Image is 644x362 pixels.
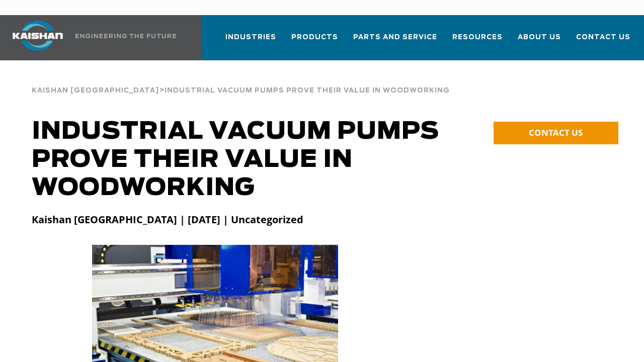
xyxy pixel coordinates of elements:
[291,24,338,58] a: Products
[32,75,450,99] div: >
[75,34,176,38] img: Engineering the future
[291,32,338,43] span: Products
[518,24,561,58] a: About Us
[165,87,450,94] span: Industrial Vacuum Pumps Prove Their Value in Woodworking
[32,213,303,226] strong: Kaishan [GEOGRAPHIC_DATA] | [DATE] | Uncategorized
[452,24,503,58] a: Resources
[32,85,159,95] a: Kaishan [GEOGRAPHIC_DATA]
[353,32,437,43] span: Parts and Service
[576,24,630,58] a: Contact Us
[452,32,503,43] span: Resources
[225,24,276,58] a: Industries
[518,32,561,43] span: About Us
[529,127,583,138] span: CONTACT US
[225,32,276,43] span: Industries
[576,32,630,43] span: Contact Us
[32,118,464,202] h1: Industrial Vacuum Pumps Prove Their Value in Woodworking
[165,85,450,95] a: Industrial Vacuum Pumps Prove Their Value in Woodworking
[353,24,437,58] a: Parts and Service
[494,122,618,144] a: CONTACT US
[32,87,159,94] span: Kaishan [GEOGRAPHIC_DATA]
